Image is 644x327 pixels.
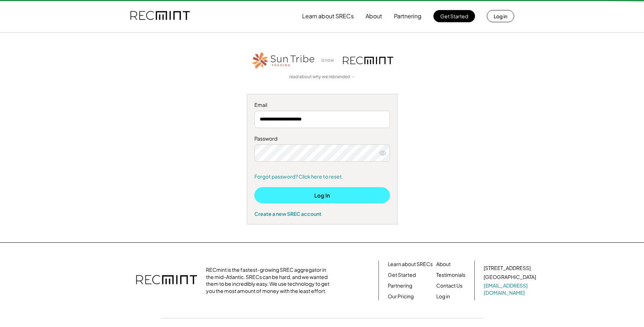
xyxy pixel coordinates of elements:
a: Contact Us [436,282,462,289]
button: Get Started [433,10,475,22]
a: Testimonials [436,271,465,279]
div: RECmint is the fastest-growing SREC aggregator in the mid-Atlantic. SRECs can be hard, and we wan... [206,266,333,294]
div: Create a new SREC account [254,210,390,217]
div: [STREET_ADDRESS] [484,265,531,272]
div: Password [254,135,390,142]
a: Partnering [388,282,412,289]
a: Forgot password? Click here to reset. [254,173,390,180]
img: recmint-logotype%403x.png [130,4,190,28]
img: recmint-logotype%403x.png [343,57,393,64]
img: recmint-logotype%403x.png [136,268,197,293]
button: Log In [254,187,390,203]
a: [EMAIL_ADDRESS][DOMAIN_NAME] [484,282,537,296]
a: Get Started [388,271,416,279]
div: is now [319,57,339,63]
button: Partnering [394,9,422,23]
button: Learn about SRECs [302,9,354,23]
div: [GEOGRAPHIC_DATA] [484,274,536,281]
a: Log in [436,293,450,300]
button: Log in [487,10,514,22]
a: Learn about SRECs [388,261,433,268]
button: About [366,9,382,23]
a: read about why we rebranded → [289,74,355,80]
a: Our Pricing [388,293,414,300]
img: STT_Horizontal_Logo%2B-%2BColor.png [251,51,316,70]
a: About [436,261,451,268]
div: Email [254,101,390,109]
